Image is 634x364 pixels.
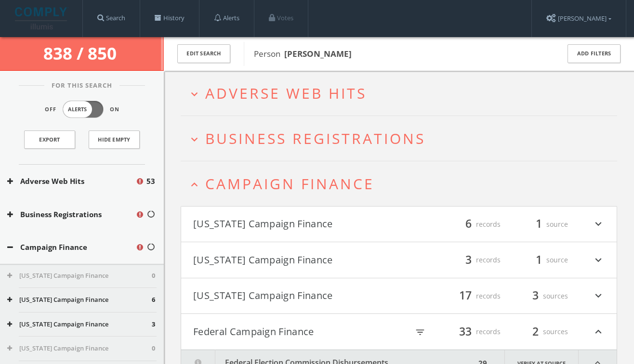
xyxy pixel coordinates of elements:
[254,48,352,59] span: Person
[7,176,135,187] button: Adverse Web Hits
[152,320,155,329] span: 3
[443,216,501,233] div: records
[510,288,568,304] div: sources
[510,252,568,268] div: source
[45,105,56,114] span: Off
[43,42,120,65] span: 838 / 850
[592,252,605,268] i: expand_more
[7,320,152,329] button: [US_STATE] Campaign Finance
[531,251,546,268] span: 1
[205,174,374,194] span: Campaign Finance
[193,324,399,340] button: Federal Campaign Finance
[193,216,399,233] button: [US_STATE] Campaign Finance
[7,344,152,353] button: [US_STATE] Campaign Finance
[15,7,69,29] img: illumis
[7,242,135,253] button: Campaign Finance
[205,83,367,103] span: Adverse Web Hits
[528,287,543,304] span: 3
[110,105,119,114] span: On
[455,287,476,304] span: 17
[443,324,501,340] div: records
[188,133,201,146] i: expand_more
[193,288,399,304] button: [US_STATE] Campaign Finance
[89,130,140,149] button: Hide Empty
[592,288,605,304] i: expand_more
[461,216,476,233] span: 6
[7,295,152,305] button: [US_STATE] Campaign Finance
[455,323,476,340] span: 33
[528,323,543,340] span: 2
[188,178,201,191] i: expand_less
[531,216,546,233] span: 1
[7,209,135,220] button: Business Registrations
[188,88,201,101] i: expand_more
[152,295,155,305] span: 6
[188,130,617,146] button: expand_moreBusiness Registrations
[461,251,476,268] span: 3
[188,85,617,101] button: expand_moreAdverse Web Hits
[284,48,352,59] b: [PERSON_NAME]
[146,176,155,187] span: 53
[7,271,152,281] button: [US_STATE] Campaign Finance
[205,129,425,148] span: Business Registrations
[188,176,617,192] button: expand_lessCampaign Finance
[193,252,399,268] button: [US_STATE] Campaign Finance
[592,324,605,340] i: expand_less
[24,130,75,149] a: Export
[443,288,501,304] div: records
[152,344,155,353] span: 0
[510,324,568,340] div: sources
[44,81,119,91] span: For This Search
[510,216,568,233] div: source
[568,44,621,63] button: Add Filters
[443,252,501,268] div: records
[152,271,155,281] span: 0
[415,327,425,338] i: filter_list
[592,216,605,233] i: expand_more
[177,44,230,63] button: Edit Search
